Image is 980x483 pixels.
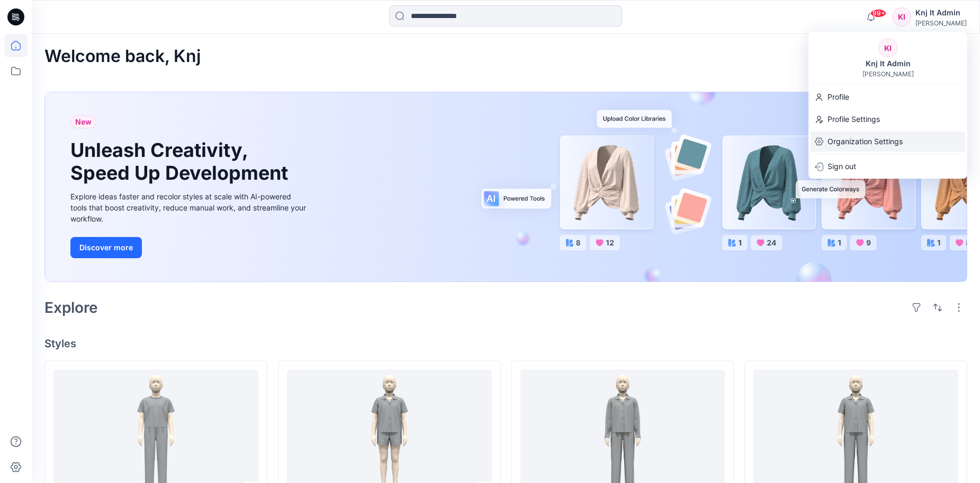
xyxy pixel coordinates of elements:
[892,7,911,27] div: KI
[70,237,142,258] button: Discover more
[808,87,967,107] a: Profile
[808,131,967,152] a: Organization Settings
[70,237,309,258] a: Discover more
[808,109,967,129] a: Profile Settings
[915,6,967,19] div: Knj It Admin
[870,9,886,17] span: 99+
[70,139,293,185] h1: Unleash Creativity, Speed Up Development
[862,70,914,78] div: [PERSON_NAME]
[44,299,98,316] h2: Explore
[75,116,92,128] span: New
[828,156,856,177] p: Sign out
[70,191,309,224] div: Explore ideas faster and recolor styles at scale with AI-powered tools that boost creativity, red...
[915,19,967,27] div: [PERSON_NAME]
[44,337,967,350] h4: Styles
[44,47,201,66] h2: Welcome back, Knj
[828,109,880,129] p: Profile Settings
[878,38,897,57] div: KI
[859,57,917,70] div: Knj It Admin
[828,131,903,152] p: Organization Settings
[828,87,849,107] p: Profile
